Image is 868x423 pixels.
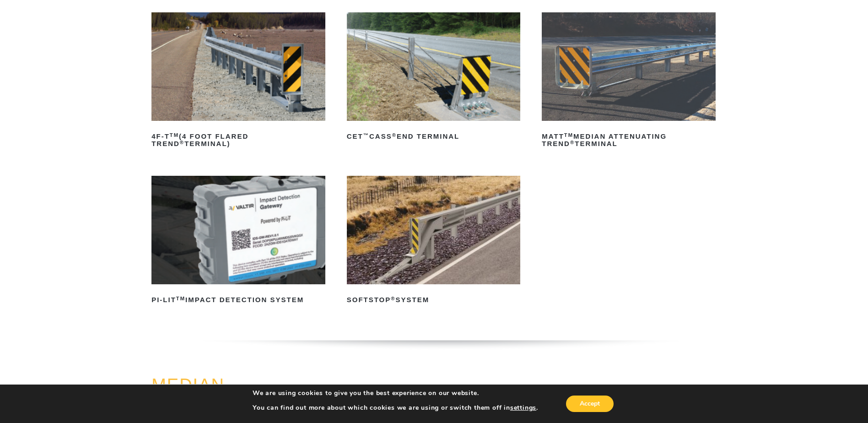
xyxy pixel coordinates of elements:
[347,12,521,144] a: CET™CASS®End Terminal
[347,176,521,307] a: SoftStop®System
[542,12,716,151] a: MATTTMMedian Attenuating TREND®Terminal
[566,396,614,412] button: Accept
[542,129,716,151] h2: MATT Median Attenuating TREND Terminal
[170,132,179,138] sup: TM
[392,132,397,138] sup: ®
[176,296,185,301] sup: TM
[151,129,325,151] h2: 4F-T (4 Foot Flared TREND Terminal)
[151,176,325,307] a: PI-LITTMImpact Detection System
[151,12,325,151] a: 4F-TTM(4 Foot Flared TREND®Terminal)
[347,129,521,144] h2: CET CASS End Terminal
[151,293,325,307] h2: PI-LIT Impact Detection System
[564,132,573,138] sup: TM
[391,296,395,301] sup: ®
[347,176,521,284] img: SoftStop System End Terminal
[347,293,521,307] h2: SoftStop System
[363,132,369,138] sup: ™
[180,140,184,145] sup: ®
[253,404,538,412] p: You can find out more about which cookies we are using or switch them off in .
[510,404,536,412] button: settings
[253,389,538,397] p: We are using cookies to give you the best experience on our website.
[570,140,575,145] sup: ®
